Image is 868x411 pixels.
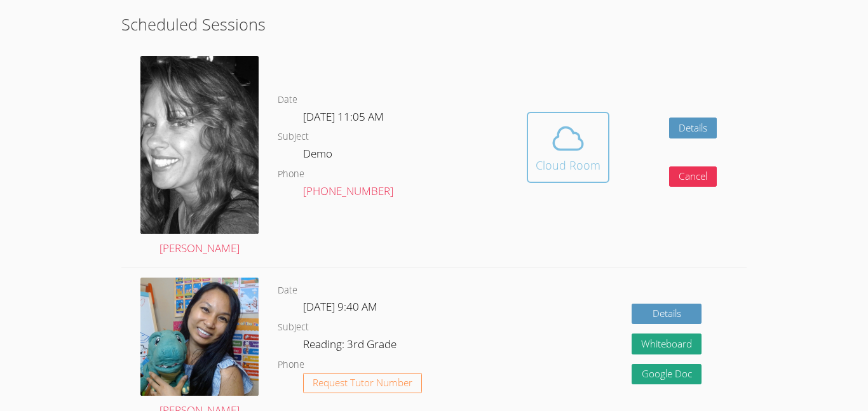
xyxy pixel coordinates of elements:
dd: Reading: 3rd Grade [303,335,399,357]
a: [PHONE_NUMBER] [303,184,393,198]
img: Amy_Povondra_Headshot.jpg [140,56,259,234]
dt: Date [278,92,297,108]
a: [PERSON_NAME] [140,56,259,258]
dt: Phone [278,166,304,182]
button: Request Tutor Number [303,373,422,394]
span: [DATE] 9:40 AM [303,299,377,314]
dd: Demo [303,145,335,166]
span: [DATE] 11:05 AM [303,109,384,124]
h2: Scheduled Sessions [121,12,747,36]
a: Google Doc [632,364,702,385]
button: Cloud Room [527,112,609,183]
a: Details [632,304,702,325]
a: Details [669,118,717,138]
dt: Phone [278,357,304,373]
dt: Subject [278,320,309,335]
dt: Date [278,283,297,299]
button: Cancel [669,166,717,187]
div: Cloud Room [536,156,600,174]
span: Request Tutor Number [313,378,412,387]
button: Whiteboard [632,334,702,354]
img: Untitled%20design%20(19).png [140,278,259,396]
dt: Subject [278,129,309,145]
